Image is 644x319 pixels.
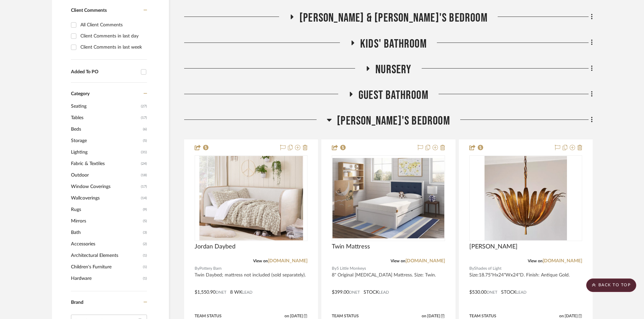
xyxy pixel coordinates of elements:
span: Jordan Daybed [195,243,236,250]
img: Twin Mattress [332,158,444,238]
span: View on [253,259,268,263]
a: [DOMAIN_NAME] [268,259,307,263]
span: (17) [141,112,147,123]
span: By [469,265,474,272]
span: (18) [141,170,147,181]
span: (17) [141,181,147,192]
span: Hardware [71,273,141,284]
span: on [559,314,564,318]
div: Client Comments in last week [80,42,145,53]
span: View on [528,259,543,263]
span: (3) [143,227,147,238]
span: Shades of Light [474,265,501,272]
span: Kids' Bathroom [360,37,427,51]
span: Lighting [71,147,139,158]
span: [PERSON_NAME] [469,243,518,250]
span: Storage [71,135,141,147]
span: (27) [141,101,147,112]
img: Vicenzio Leaf Chandelier [485,156,567,240]
span: Seating [71,101,139,112]
span: (31) [141,147,147,158]
div: Team Status [195,313,222,319]
span: Guest Bathroom [358,88,428,103]
span: By [195,265,199,272]
span: (5) [143,216,147,227]
span: on [422,314,426,318]
span: 5 Little Monkeys [337,265,366,272]
span: on [284,314,289,318]
span: (1) [143,250,147,261]
span: Tables [71,112,139,124]
a: [DOMAIN_NAME] [405,259,445,263]
span: Wallcoverings [71,192,139,204]
span: (1) [143,262,147,272]
span: (24) [141,158,147,169]
span: Bath [71,227,141,238]
span: [PERSON_NAME] & [PERSON_NAME]'s Bedroom [299,11,488,25]
scroll-to-top-button: BACK TO TOP [586,278,636,292]
span: Nursery [375,62,411,77]
span: (1) [143,273,147,284]
div: Team Status [469,313,496,319]
img: Jordan Daybed [199,156,303,240]
span: (14) [141,193,147,204]
span: (9) [143,204,147,215]
span: Pottery Barn [199,265,222,272]
span: Accessories [71,238,141,250]
span: [DATE] [426,314,441,318]
span: Outdoor [71,169,139,181]
span: [DATE] [289,314,304,318]
span: Fabric & Textiles [71,158,139,169]
div: 0 [332,156,444,241]
span: (5) [143,135,147,146]
span: Client Comments [71,8,107,13]
div: Team Status [332,313,359,319]
div: Client Comments in last day [80,31,145,42]
span: [PERSON_NAME]'s Bedroom [337,114,450,128]
span: Category [71,91,90,97]
div: All Client Comments [80,20,145,30]
span: Window Coverings [71,181,139,192]
span: [DATE] [564,314,578,318]
span: View on [391,259,405,263]
div: Added To PO [71,69,138,75]
span: Brand [71,300,83,305]
span: Mirrors [71,215,141,227]
span: Rugs [71,204,141,215]
a: [DOMAIN_NAME] [543,259,582,263]
span: (6) [143,124,147,135]
span: Children's Furniture [71,261,141,273]
span: Beds [71,124,141,135]
span: By [332,265,337,272]
span: Twin Mattress [332,243,370,250]
span: (2) [143,239,147,249]
span: Architectural Elements [71,250,141,261]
